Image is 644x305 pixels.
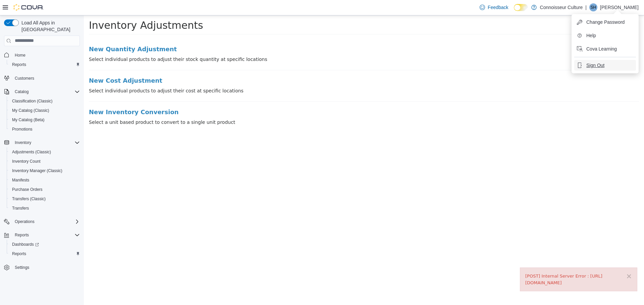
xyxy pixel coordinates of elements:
button: My Catalog (Beta) [7,115,83,125]
button: Adjustments (Classic) [7,147,83,157]
span: Settings [12,263,80,272]
button: My Catalog (Classic) [7,106,83,115]
a: Inventory Count [9,157,43,165]
a: Home [12,51,28,59]
p: Select individual products to adjust their cost at specific locations [5,72,555,79]
span: Classification (Classic) [9,97,80,105]
button: Transfers [7,204,83,213]
button: Settings [1,262,83,272]
button: × [542,257,548,264]
button: Cova Learning [574,44,636,54]
button: Customers [1,73,83,83]
span: Promotions [12,127,33,132]
span: Transfers [12,206,29,211]
span: Classification (Classic) [12,98,53,104]
button: Reports [12,231,32,239]
a: Inventory Manager (Classic) [9,167,65,175]
span: Inventory Manager (Classic) [12,168,62,173]
span: My Catalog (Beta) [12,117,45,123]
button: Operations [1,217,83,226]
button: Catalog [12,88,31,96]
a: New Cost Adjustment [5,62,555,69]
a: Settings [12,263,32,272]
span: Feedback [488,4,508,11]
button: Change Password [574,17,636,27]
div: [POST] Internal Server Error : [URL][DOMAIN_NAME] [441,257,548,271]
span: Settings [15,265,29,270]
span: Reports [9,61,80,69]
span: My Catalog (Classic) [9,106,80,115]
a: Purchase Orders [9,185,45,194]
button: Promotions [7,125,83,134]
span: Reports [12,251,26,256]
a: My Catalog (Beta) [9,116,47,124]
span: Reports [15,232,29,238]
span: Cova Learning [586,46,617,52]
span: Inventory Count [12,159,41,164]
span: Reports [12,62,26,67]
span: Load All Apps in [GEOGRAPHIC_DATA] [19,19,80,33]
p: Select individual products to adjust their stock quantity at specific locations [5,41,555,48]
img: Cova [13,4,44,11]
a: Adjustments (Classic) [9,148,54,156]
span: Customers [12,74,80,82]
button: Home [1,50,83,60]
span: Change Password [586,19,625,25]
span: Adjustments (Classic) [9,148,80,156]
span: SH [591,3,596,11]
span: Dashboards [9,240,80,248]
span: Catalog [12,88,80,96]
button: Reports [7,60,83,69]
button: Inventory [1,138,83,147]
button: Transfers (Classic) [7,194,83,204]
button: Operations [12,218,37,226]
span: Operations [12,218,80,226]
a: Transfers (Classic) [9,195,48,203]
span: Promotions [9,125,80,133]
span: Reports [9,250,80,258]
button: Catalog [1,87,83,96]
a: Manifests [9,176,32,184]
button: Manifests [7,175,83,185]
button: Purchase Orders [7,185,83,194]
span: Inventory Count [9,157,80,165]
span: Inventory [12,139,80,147]
a: Dashboards [9,240,42,248]
span: Adjustments (Classic) [12,149,51,155]
span: Customers [15,76,34,81]
nav: Complex example [4,48,80,290]
span: My Catalog (Beta) [9,116,80,124]
span: Home [15,53,25,58]
span: Inventory Manager (Classic) [9,167,80,175]
a: Reports [9,61,29,69]
a: Reports [9,250,29,258]
span: Purchase Orders [12,187,43,192]
a: Feedback [477,1,511,14]
button: Inventory Manager (Classic) [7,166,83,175]
a: Customers [12,74,37,82]
button: Reports [7,249,83,258]
span: Inventory Adjustments [5,4,119,16]
span: Catalog [15,89,29,94]
span: Transfers (Classic) [9,195,80,203]
button: Reports [1,230,83,240]
a: Promotions [9,125,35,133]
a: Transfers [9,204,32,212]
span: Inventory [15,140,31,145]
button: Inventory Count [7,157,83,166]
span: Sign Out [586,62,604,69]
span: Help [586,32,596,39]
button: Sign Out [574,60,636,71]
span: Home [12,51,80,59]
p: [PERSON_NAME] [600,3,639,11]
a: New Quantity Adjustment [5,30,555,37]
span: Purchase Orders [9,185,80,194]
a: Dashboards [7,240,83,249]
span: Manifests [9,176,80,184]
p: Connoisseur Culture [540,3,583,11]
span: Reports [12,231,80,239]
span: Operations [15,219,35,224]
button: Help [574,30,636,41]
